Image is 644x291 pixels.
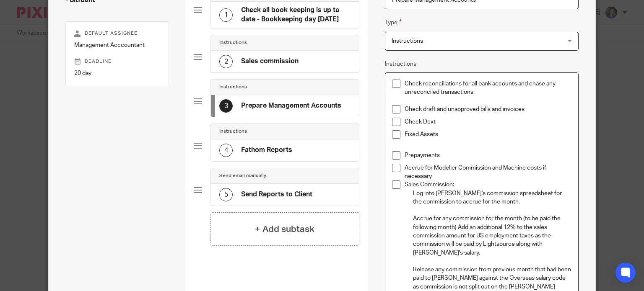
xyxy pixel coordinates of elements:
[74,30,159,37] p: Default assignee
[219,39,247,46] h4: Instructions
[385,18,402,27] label: Type
[219,144,233,157] div: 4
[405,130,571,139] p: Fixed Assets
[405,151,571,160] p: Prepayments
[74,58,159,65] p: Deadline
[219,173,266,179] h4: Send email manually
[219,99,233,113] div: 3
[405,164,571,181] p: Accrue for Modeller Commission and Machine costs if necessary
[241,146,292,155] h4: Fathom Reports
[219,8,233,22] div: 1
[219,55,233,68] div: 2
[413,214,571,257] p: Accrue for any commission for the month (to be paid the following month) Add an additional 12% to...
[74,69,159,77] p: 20 day
[74,41,159,49] p: Management Acccountant
[405,105,571,113] p: Check draft and unapproved bills and invoices
[405,180,571,189] p: Sales Commission:
[219,84,247,90] h4: Instructions
[219,188,233,201] div: 5
[385,60,416,68] label: Instructions
[241,190,312,199] h4: Send Reports to Client
[405,80,571,97] p: Check reconciliations for all bank accounts and chase any unreconciled transactions
[255,223,314,236] h4: + Add subtask
[219,128,247,135] h4: Instructions
[241,101,341,110] h4: Prepare Management Accounts
[241,6,351,24] h4: Check all book keeping is up to date - Bookkeeping day [DATE]
[392,38,423,44] span: Instructions
[241,57,299,66] h4: Sales commission
[413,189,571,206] p: Log into [PERSON_NAME]'s commission spreadsheet for the commission to accrue for the month.
[405,118,571,126] p: Check Dext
